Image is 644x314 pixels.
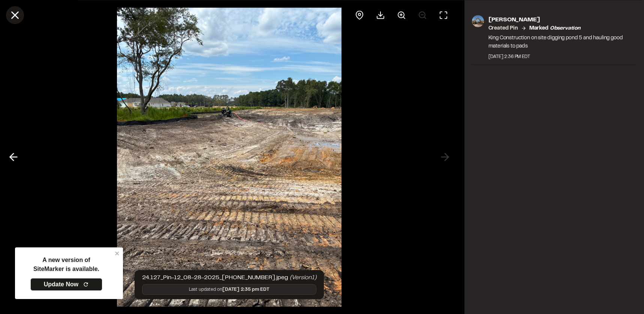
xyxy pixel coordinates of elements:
[529,24,581,32] p: Marked
[488,24,518,32] p: Created Pin
[6,6,24,24] button: Close modal
[350,6,368,24] div: View pin on map
[472,15,484,27] img: photo
[550,26,581,30] em: observation
[488,34,637,50] p: King Construction on site digging pond 5 and hauling good materials to pads
[488,15,637,24] p: [PERSON_NAME]
[4,148,22,166] button: Previous photo
[488,53,637,60] div: [DATE] 2:36 PM EDT
[434,6,452,24] button: Toggle Fullscreen
[392,6,410,24] button: Zoom in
